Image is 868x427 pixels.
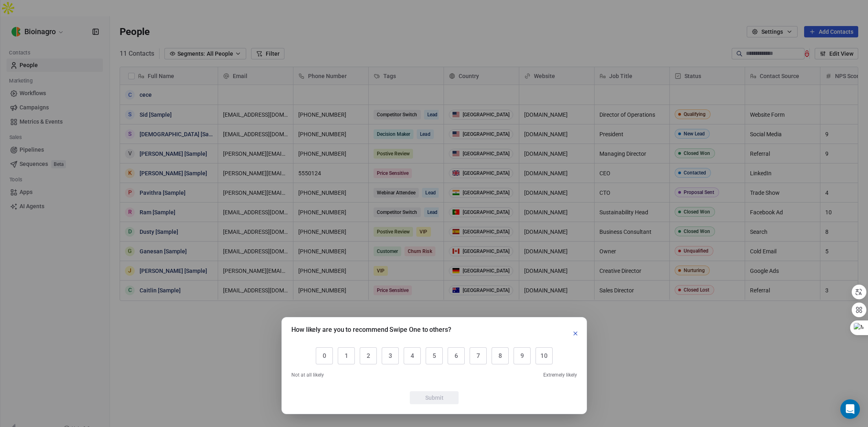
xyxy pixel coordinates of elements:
button: 8 [492,347,509,364]
span: Not at all likely [291,372,324,378]
button: 4 [404,347,421,364]
button: 9 [514,347,531,364]
button: Submit [410,391,459,404]
span: Extremely likely [543,372,577,378]
button: 3 [382,347,399,364]
button: 6 [448,347,465,364]
button: 2 [360,347,377,364]
button: 1 [338,347,355,364]
button: 10 [536,347,553,364]
button: 5 [426,347,443,364]
button: 7 [470,347,487,364]
button: 0 [316,347,333,364]
h1: How likely are you to recommend Swipe One to others? [291,327,451,335]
